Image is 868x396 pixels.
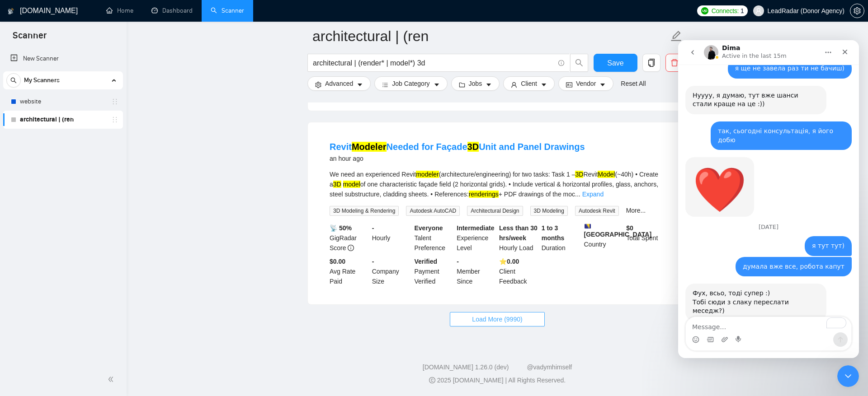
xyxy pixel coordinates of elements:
[755,8,762,14] span: user
[330,169,665,199] div: We need an experienced Revit (architecture/engineering) for two tasks: Task 1 – Revit (~40h) • Cr...
[455,223,497,253] div: Experience Level
[343,181,360,188] mark: model
[670,30,682,42] span: edit
[307,76,371,91] button: settingAdvancedcaret-down
[451,76,500,91] button: folderJobscaret-down
[330,206,399,216] span: 3D Modeling & Rendering
[472,314,522,324] span: Load More (9990)
[582,223,625,253] div: Country
[370,223,413,253] div: Hourly
[106,7,133,14] a: homeHome
[521,79,537,89] span: Client
[24,71,60,89] span: My Scanners
[621,79,646,89] a: Reset All
[211,7,244,14] a: searchScanner
[413,223,455,253] div: Talent Preference
[594,54,637,72] button: Save
[576,79,596,89] span: Vendor
[10,50,116,68] a: New Scanner
[566,81,572,88] span: idcard
[541,81,547,88] span: caret-down
[712,6,739,16] span: Connects:
[392,79,429,89] span: Job Category
[850,7,864,14] span: setting
[626,207,646,214] a: More...
[330,224,352,232] b: 📡 50%
[741,6,744,16] span: 1
[575,191,580,198] span: ...
[582,191,604,198] a: Expand
[416,171,439,178] mark: modeler
[5,29,54,48] span: Scanner
[313,57,554,69] input: Search Freelance Jobs...
[503,76,555,91] button: userClientcaret-down
[575,206,619,216] span: Autodesk Revit
[3,71,123,129] li: My Scanners
[348,245,354,251] span: info-circle
[312,25,669,47] input: Scanner name...
[330,153,585,164] div: an hour ago
[585,223,591,229] img: 🇧🇦
[558,76,613,91] button: idcardVendorcaret-down
[325,79,353,89] span: Advanced
[108,375,117,384] span: double-left
[499,224,538,242] b: Less than 30 hrs/week
[374,76,447,91] button: barsJob Categorycaret-down
[370,256,413,286] div: Company Size
[499,258,519,265] b: ⭐️ 0.00
[315,81,321,88] span: setting
[111,116,118,123] span: holder
[415,258,438,265] b: Verified
[497,256,540,286] div: Client Feedback
[571,59,588,67] span: search
[624,223,667,253] div: Total Spent
[423,363,509,371] a: [DOMAIN_NAME] 1.26.0 (dev)
[328,223,370,253] div: GigRadar Score
[467,142,479,152] mark: 3D
[642,54,660,72] button: copy
[626,224,633,232] b: $ 0
[330,258,345,265] b: $0.00
[607,57,623,69] span: Save
[415,224,443,232] b: Everyone
[665,54,684,72] button: delete
[469,79,482,89] span: Jobs
[701,7,708,14] img: upwork-logo.png
[455,256,497,286] div: Member Since
[467,206,523,216] span: Architectural Design
[372,258,374,265] b: -
[357,81,363,88] span: caret-down
[7,77,20,84] span: search
[643,59,660,67] span: copy
[678,40,859,358] iframe: To enrich screen reader interactions, please activate Accessibility in Grammarly extension settings
[413,256,455,286] div: Payment Verified
[151,7,193,14] a: dashboardDashboard
[352,142,387,152] mark: Modeler
[530,206,568,216] span: 3D Modeling
[575,171,583,178] mark: 3D
[372,224,374,232] b: -
[540,223,582,253] div: Duration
